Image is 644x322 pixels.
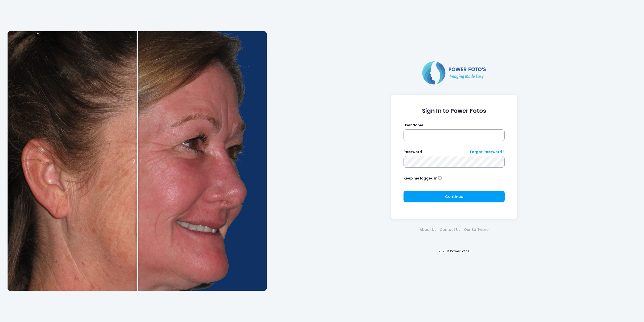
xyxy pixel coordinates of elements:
[470,149,505,155] a: Forgot Password ?
[418,227,438,232] a: About Us
[420,60,488,85] img: Logo
[438,227,462,232] a: Contact Us
[404,149,422,155] label: Password
[404,123,423,128] label: User Name
[404,191,505,202] button: Continue
[404,176,437,181] label: Keep me logged in
[462,227,490,232] a: Our Software
[445,194,463,199] span: Continue
[272,240,636,262] div: 2025© PowerFotos
[404,108,505,114] h1: Sign In to Power Fotos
